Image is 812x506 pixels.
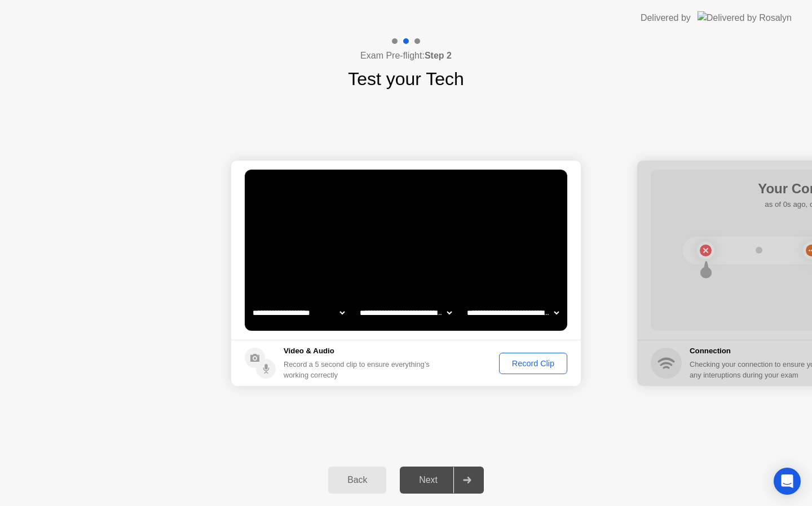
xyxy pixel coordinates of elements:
[403,475,453,485] div: Next
[774,468,801,495] div: Open Intercom Messenger
[698,11,792,24] img: Delivered by Rosalyn
[358,301,454,324] select: Available speakers
[465,301,561,324] select: Available microphones
[284,359,434,380] div: Record a 5 second clip to ensure everything’s working correctly
[400,467,484,494] button: Next
[499,353,567,374] button: Record Clip
[332,475,383,485] div: Back
[503,359,563,368] div: Record Clip
[425,51,452,60] b: Step 2
[348,65,464,92] h1: Test your Tech
[250,301,347,324] select: Available cameras
[360,49,452,63] h4: Exam Pre-flight:
[641,11,691,25] div: Delivered by
[328,467,386,494] button: Back
[284,345,434,357] h5: Video & Audio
